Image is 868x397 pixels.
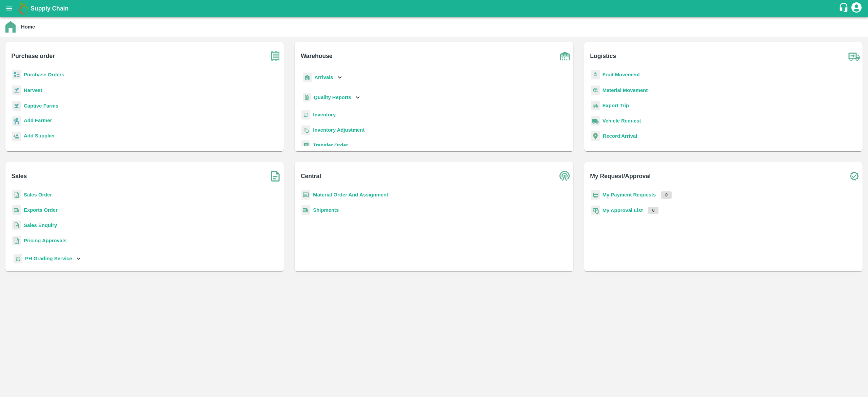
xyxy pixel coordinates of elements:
[313,112,336,117] a: Inventory
[24,207,58,213] a: Exports Order
[24,133,55,138] b: Add Supplier
[24,192,52,197] a: Sales Order
[31,4,839,13] a: Supply Chain
[603,72,640,77] a: Fruit Movement
[301,51,333,61] b: Warehouse
[591,70,600,80] img: fruit
[603,118,641,124] a: Vehicle Request
[24,88,42,93] a: Harvest
[591,85,600,95] img: material
[603,208,643,213] a: My Approval List
[301,140,310,150] img: whTransfer
[12,132,21,141] img: supplier
[603,88,648,93] a: Material Movement
[661,191,672,199] p: 0
[24,223,57,228] a: Sales Enquiry
[24,132,55,141] a: Add Supplier
[313,143,348,148] a: Transfer Order
[301,125,310,135] img: inventory
[603,192,656,197] a: My Payment Requests
[12,205,21,215] img: shipments
[591,101,600,111] img: delivery
[25,256,72,261] b: PH Grading Service
[24,238,66,243] a: Pricing Approvals
[603,103,629,108] a: Export Trip
[313,127,364,133] a: Inventory Adjustment
[301,91,361,105] div: Quality Reports
[313,207,339,213] a: Shipments
[12,51,55,61] b: Purchase order
[267,48,284,64] img: purchase
[17,2,31,15] img: logo
[591,116,600,126] img: vehicle
[303,73,312,82] img: whArrival
[12,251,82,266] div: PH Grading Service
[24,72,64,77] a: Purchase Orders
[846,168,863,185] img: check
[24,118,52,123] b: Add Farmer
[556,168,573,185] img: central
[648,207,659,214] p: 0
[846,48,863,64] img: truck
[591,205,600,215] img: approval
[591,131,600,141] img: recordArrival
[12,85,21,95] img: harvest
[14,254,22,264] img: whTracker
[556,48,573,64] img: warehouse
[301,70,343,85] div: Arrivals
[12,221,21,230] img: sales
[12,70,21,80] img: reciept
[314,95,351,100] b: Quality Reports
[314,75,333,80] b: Arrivals
[12,101,21,111] img: harvest
[591,190,600,200] img: payment
[303,93,311,102] img: qualityReport
[301,171,321,181] b: Central
[1,1,17,16] button: open drawer
[839,2,850,15] div: customer-support
[24,117,52,126] a: Add Farmer
[5,21,16,33] img: home
[21,24,35,30] b: Home
[850,1,863,16] div: account of current user
[301,190,310,200] img: centralMaterial
[301,110,310,120] img: whInventory
[590,171,651,181] b: My Request/Approval
[31,5,68,12] b: Supply Chain
[12,171,27,181] b: Sales
[24,103,58,109] a: Captive Farms
[267,168,284,185] img: soSales
[590,51,616,61] b: Logistics
[603,133,637,139] a: Record Arrival
[12,190,21,200] img: sales
[12,116,21,126] img: farmer
[301,205,310,215] img: shipments
[313,192,388,197] a: Material Order And Assignment
[12,236,21,246] img: sales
